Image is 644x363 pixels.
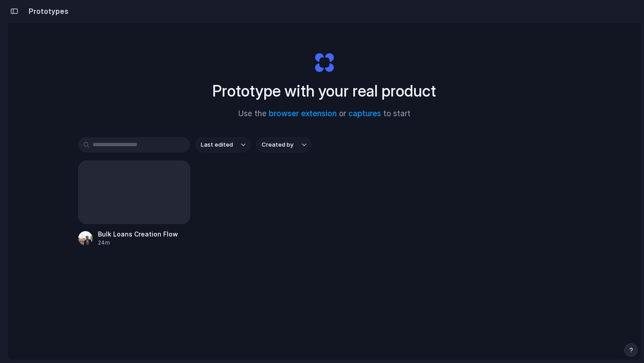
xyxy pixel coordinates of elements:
[238,108,411,120] span: Use the or to start
[262,140,293,149] span: Created by
[78,160,190,247] a: Bulk Loans Creation Flow24m
[201,140,233,149] span: Last edited
[98,239,178,247] div: 24m
[256,137,312,152] button: Created by
[25,6,68,17] h2: Prototypes
[98,229,178,239] div: Bulk Loans Creation Flow
[195,137,251,152] button: Last edited
[212,79,436,103] h1: Prototype with your real product
[269,109,337,118] a: browser extension
[348,109,381,118] a: captures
